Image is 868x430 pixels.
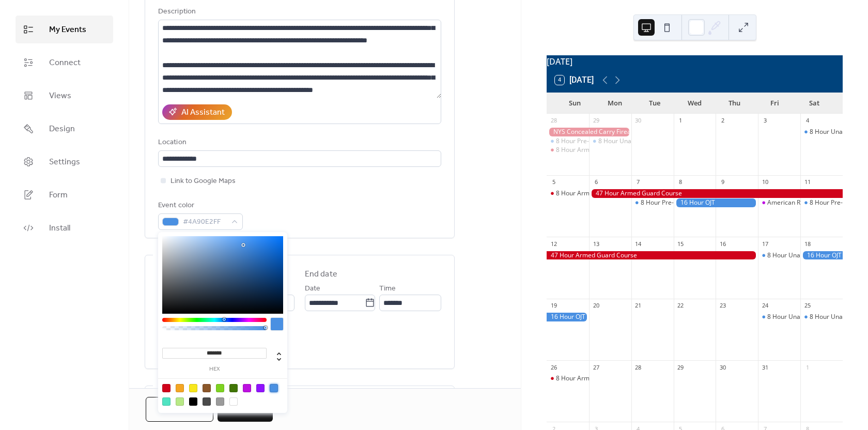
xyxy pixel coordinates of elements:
div: 2 [719,117,726,125]
div: 8 Hour Armed Annual [556,189,618,198]
div: #4A90E2 [270,384,278,392]
div: 5 [550,178,557,186]
div: #FFFFFF [229,397,238,406]
div: 47 Hour Armed Guard Course [547,251,758,260]
div: 8 Hour Armed Annual [547,189,589,198]
div: 8 Hour Armed Annual [547,374,589,383]
div: [DATE] [547,55,843,68]
a: Settings [16,148,113,176]
div: 13 [592,240,600,248]
div: Fri [754,93,794,114]
div: 8 Hour Pre-Assignment [556,137,623,146]
div: 25 [803,302,811,310]
span: Settings [49,156,80,168]
div: 8 [677,178,685,186]
div: 8 Hour Pre-Assignment [547,137,589,146]
div: 10 [761,178,769,186]
a: Connect [16,49,113,76]
div: 8 Hour Unarmed Annual [589,137,631,146]
div: 8 Hour Unarmed Annual [767,313,838,321]
a: Install [16,214,113,242]
span: Time [379,283,396,295]
span: #4A90E2FF [183,216,226,228]
div: 30 [634,117,642,125]
div: #F8E71C [189,384,197,392]
div: 1 [677,117,685,125]
div: 8 Hour Unarmed Annual [800,313,843,321]
div: 47 Hour Armed Guard Course [589,189,843,198]
div: 19 [550,302,557,310]
div: 28 [634,363,642,371]
div: 12 [550,240,557,248]
div: Tue [635,93,675,114]
a: Views [16,82,113,110]
div: 8 Hour Pre-Assignment [631,198,674,207]
span: Install [49,222,70,235]
button: AI Assistant [162,104,232,120]
div: End date [305,268,337,281]
span: My Events [49,24,86,36]
span: Date [305,283,320,295]
div: 8 Hour Unarmed Annual [767,251,838,260]
div: Sun [555,93,595,114]
div: Sat [795,93,834,114]
div: 16 Hour OJT [547,313,589,321]
button: 4[DATE] [551,73,597,87]
div: #9B9B9B [216,397,224,406]
span: Design [49,123,75,135]
div: 11 [803,178,811,186]
div: 1 [803,363,811,371]
a: My Events [16,16,113,43]
div: #BD10E0 [243,384,251,392]
div: Event color [158,199,241,212]
div: #4A4A4A [203,397,211,406]
div: 7 [634,178,642,186]
div: 17 [761,240,769,248]
div: #50E3C2 [162,397,171,406]
div: 8 Hour Unarmed Annual [758,313,800,321]
div: 22 [677,302,685,310]
div: 23 [719,302,726,310]
div: 16 [719,240,726,248]
div: 8 Hour Unarmed Annual [758,251,800,260]
div: 16 Hour OJT [800,251,843,260]
div: 14 [634,240,642,248]
div: 24 [761,302,769,310]
span: Cancel [164,404,195,416]
a: Form [16,181,113,209]
div: #F5A623 [176,384,184,392]
div: #D0021B [162,384,171,392]
span: Save [236,404,255,416]
div: NYS Concealed Carry Firearm Safety Training [547,128,631,136]
div: 8 Hour Pre-Assignment [800,198,843,207]
span: Form [49,189,68,202]
div: 28 [550,117,557,125]
div: 8 Hour Armed Annual [556,374,618,383]
div: 15 [677,240,685,248]
div: 3 [761,117,769,125]
div: 29 [677,363,685,371]
div: 26 [550,363,557,371]
div: Location [158,136,439,149]
span: Connect [49,57,81,69]
div: #7ED321 [216,384,224,392]
div: 20 [592,302,600,310]
div: #417505 [229,384,238,392]
div: #8B572A [203,384,211,392]
div: 29 [592,117,600,125]
div: 8 Hour Armed Annual [556,146,618,155]
div: #B8E986 [176,397,184,406]
div: Mon [595,93,634,114]
div: 8 Hour Unarmed Annual [800,128,843,136]
div: 18 [803,240,811,248]
div: 30 [719,363,726,371]
div: Wed [675,93,715,114]
span: Link to Google Maps [171,175,236,188]
div: 6 [592,178,600,186]
button: Cancel [146,397,213,422]
span: Views [49,90,71,102]
label: hex [162,366,267,372]
div: 4 [803,117,811,125]
div: 16 Hour OJT [674,198,758,207]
